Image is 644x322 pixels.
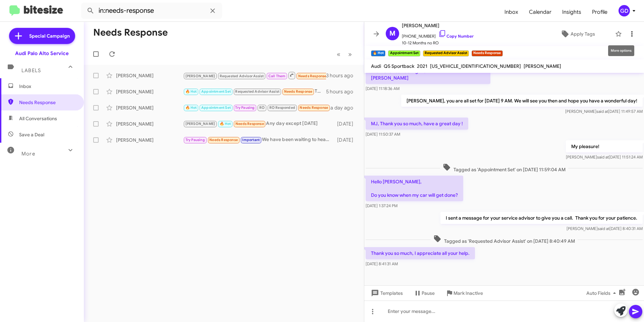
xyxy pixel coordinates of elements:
span: [PERSON_NAME] [DATE] 11:51:24 AM [566,154,643,159]
div: GD [619,5,630,16]
span: Needs Response [19,99,76,106]
div: Hello MJ- wanted to check back on this. Thanks [183,71,326,80]
input: Search [81,3,222,19]
span: Tagged as 'Requested Advisor Assist' on [DATE] 8:40:49 AM [431,235,578,244]
div: 5 hours ago [326,88,359,95]
a: Calendar [524,2,557,22]
div: 3 hours ago [326,72,359,79]
span: Call Them [268,74,286,78]
span: 2021 [417,63,427,69]
span: [DATE] 11:50:37 AM [366,132,400,137]
span: [PERSON_NAME] [DATE] 8:40:31 AM [567,226,643,231]
h1: Needs Response [93,27,168,38]
span: Requested Advisor Assist [220,74,264,78]
div: [PERSON_NAME] [116,137,183,143]
span: Needs Response [300,105,328,110]
a: Inbox [499,2,524,22]
button: Auto Fields [581,287,624,299]
button: Pause [408,287,440,299]
span: [PERSON_NAME] [185,122,215,126]
span: Labels [21,67,41,74]
p: Hello [PERSON_NAME], Do you know when my car will get done? [366,176,463,201]
span: Try Pausing [185,138,205,142]
p: MJ, Thank you so much, have a great day ! [366,118,468,130]
a: Special Campaign [9,28,75,44]
span: Appointment Set [201,89,231,94]
span: All Conversations [19,115,57,122]
span: 🔥 Hot [185,105,197,110]
span: Special Campaign [29,33,70,39]
div: a day ago [330,104,359,111]
div: More options [608,45,634,56]
a: Insights [557,2,587,22]
span: said at [597,154,609,159]
span: [PERSON_NAME] [DATE] 11:49:57 AM [565,109,643,114]
span: said at [598,226,609,231]
span: Auto Fields [586,287,619,299]
div: [PERSON_NAME] [116,104,183,111]
button: Templates [364,287,408,299]
span: 🔥 Hot [220,122,231,126]
button: Apply Tags [543,28,612,40]
span: Pause [422,287,435,299]
small: Requested Advisor Assist [423,50,469,56]
span: 🔥 Hot [185,89,197,94]
span: Templates [370,287,403,299]
button: Next [344,47,356,61]
button: Mark Inactive [440,287,488,299]
span: RO [259,105,265,110]
div: Audi Palo Alto Service [15,50,69,57]
small: 🔥 Hot [371,50,385,56]
span: Needs Response [298,74,327,78]
span: Try Pausing [235,105,255,110]
span: Mark Inactive [453,287,483,299]
span: Needs Response [209,138,238,142]
span: Inbox [19,83,76,90]
div: [PERSON_NAME] [116,121,183,127]
span: Needs Response [284,89,313,94]
span: Q5 Sportback [384,63,414,69]
div: Thank you so much, I appreciate all your help. [183,88,326,95]
p: [PERSON_NAME], you are all set for [DATE] 9 AM. We will see you then and hope you have a wonderfu... [401,95,643,107]
a: Profile [587,2,613,22]
div: [PERSON_NAME] [116,88,183,95]
span: » [348,50,352,58]
span: Audi [371,63,381,69]
span: [DATE] 8:41:31 AM [366,261,398,266]
span: [PERSON_NAME] [185,74,215,78]
p: I sent a message for your service advisor to give you a call. Thank you for your patience. [440,212,643,224]
span: [DATE] 11:18:36 AM [366,86,399,91]
span: [PERSON_NAME] [402,21,474,30]
span: Appointment Set [201,105,231,110]
div: Any day except [DATE] [183,120,334,128]
p: Thank you so much, I appreciate all your help. [366,247,475,259]
span: [DATE] 1:37:24 PM [366,203,397,208]
span: M [389,28,395,39]
span: Requested Advisor Assist [235,89,279,94]
button: GD [613,5,637,16]
small: Appointment Set [388,50,420,56]
div: [DATE] [334,121,359,127]
span: RO Responded [269,105,295,110]
span: [US_VEHICLE_IDENTIFICATION_NUMBER] [430,63,521,69]
span: More [21,151,35,157]
div: [PERSON_NAME] [116,72,183,79]
span: [PERSON_NAME] [524,63,561,69]
a: Copy Number [438,34,474,39]
span: « [337,50,340,58]
div: MJ, can you have someone pick me up at 3:50pm [DATE] to get my car? [STREET_ADDRESS][PERSON_NAME] [183,104,330,111]
span: 10-12 Months no RO [402,40,474,46]
span: said at [596,109,608,114]
div: [DATE] [334,137,359,143]
span: Needs Response [235,122,264,126]
p: My pleasure! [566,140,643,152]
nav: Page navigation example [333,47,356,61]
span: [PHONE_NUMBER] [402,30,474,40]
span: Save a Deal [19,131,44,138]
small: Needs Response [472,50,502,56]
span: Tagged as 'Appointment Set' on [DATE] 11:59:04 AM [440,163,568,173]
